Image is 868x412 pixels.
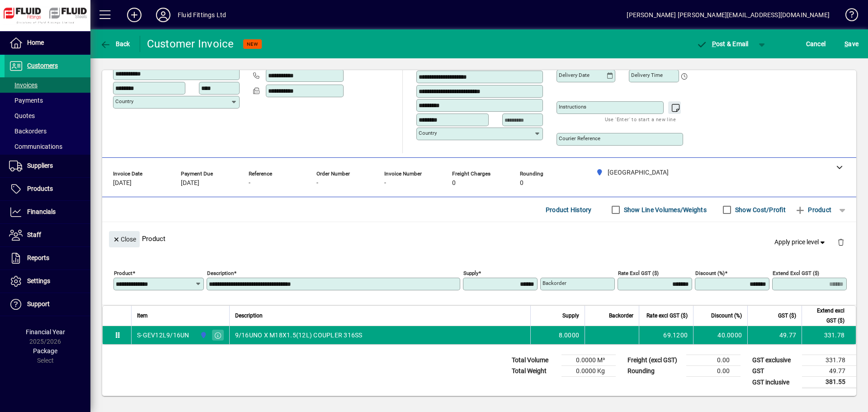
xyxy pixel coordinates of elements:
a: Support [5,293,90,316]
mat-label: Description [207,270,234,276]
button: Close [109,231,140,247]
span: Financial Year [26,328,65,336]
td: Freight (excl GST) [623,355,686,366]
label: Show Line Volumes/Weights [622,205,707,214]
td: 49.77 [802,366,856,377]
a: Reports [5,247,90,270]
mat-label: Country [419,130,437,136]
td: Total Weight [507,366,561,377]
mat-label: Product [114,270,132,276]
span: ost & Email [696,40,749,47]
div: Product [102,222,856,255]
span: Supply [562,311,579,321]
label: Show Cost/Profit [733,205,786,214]
span: Products [27,185,53,192]
mat-label: Extend excl GST ($) [773,270,819,276]
button: Profile [149,7,178,23]
td: GST [748,366,802,377]
span: [DATE] [181,180,199,187]
mat-label: Courier Reference [559,135,600,142]
button: Delete [830,231,852,253]
mat-label: Backorder [542,280,566,286]
td: 331.78 [802,326,856,344]
span: 0 [452,180,456,187]
a: Knowledge Base [839,2,857,31]
td: 0.00 [686,366,741,377]
td: GST exclusive [748,355,802,366]
span: 8.0000 [559,331,580,340]
button: Add [120,7,149,23]
span: [DATE] [113,180,132,187]
span: Settings [27,277,50,284]
button: Cancel [804,36,828,52]
mat-hint: Use 'Enter' to start a new line [605,114,676,124]
button: Back [98,36,132,52]
span: Apply price level [774,237,827,247]
span: Suppliers [27,162,53,169]
td: 40.0000 [693,326,747,344]
span: Discount (%) [711,311,742,321]
span: - [384,180,386,187]
button: Apply price level [771,234,830,251]
a: Settings [5,270,90,293]
span: 9/16UNO X M18X1.5(12L) COUPLER 316SS [235,331,363,340]
span: Invoices [9,81,38,89]
td: 0.0000 Kg [561,366,616,377]
span: AUCKLAND [198,330,208,340]
mat-label: Instructions [559,104,586,110]
span: Staff [27,231,41,238]
app-page-header-button: Close [107,235,142,243]
span: Description [235,311,263,321]
span: S [844,40,848,47]
span: Product History [546,203,592,217]
span: 0 [520,180,524,187]
span: Product [795,203,831,217]
a: Payments [5,93,90,108]
span: ave [844,37,859,51]
div: [PERSON_NAME] [PERSON_NAME][EMAIL_ADDRESS][DOMAIN_NAME] [627,8,830,22]
span: - [249,180,250,187]
a: Staff [5,224,90,246]
a: Communications [5,139,90,154]
button: Product History [542,202,595,218]
span: Cancel [806,37,826,51]
span: Package [33,347,57,355]
span: Payments [9,97,43,104]
td: 381.55 [802,377,856,388]
td: 0.0000 M³ [561,355,616,366]
span: Support [27,300,50,308]
a: Products [5,178,90,200]
div: Fluid Fittings Ltd [178,8,226,22]
td: 49.77 [747,326,802,344]
a: Home [5,32,90,54]
span: Home [27,39,44,46]
span: GST ($) [778,311,796,321]
div: 69.1200 [645,331,688,340]
span: Back [100,40,130,47]
span: Extend excl GST ($) [807,306,844,326]
td: 0.00 [686,355,741,366]
span: Reports [27,254,49,261]
span: Item [137,311,148,321]
div: S-GEV12L9/16UN [137,331,189,340]
td: Rounding [623,366,686,377]
td: 331.78 [802,355,856,366]
a: Financials [5,201,90,223]
app-page-header-button: Delete [830,238,852,246]
a: Quotes [5,108,90,123]
span: Close [113,232,136,247]
span: Backorders [9,128,47,135]
mat-label: Supply [463,270,478,276]
mat-label: Delivery time [631,72,663,78]
span: Financials [27,208,56,215]
div: Customer Invoice [147,37,234,51]
span: Rate excl GST ($) [646,311,688,321]
span: - [316,180,318,187]
a: Backorders [5,123,90,139]
app-page-header-button: Back [90,36,140,52]
mat-label: Rate excl GST ($) [618,270,659,276]
a: Suppliers [5,155,90,177]
button: Save [842,36,861,52]
button: Post & Email [692,36,753,52]
td: Total Volume [507,355,561,366]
